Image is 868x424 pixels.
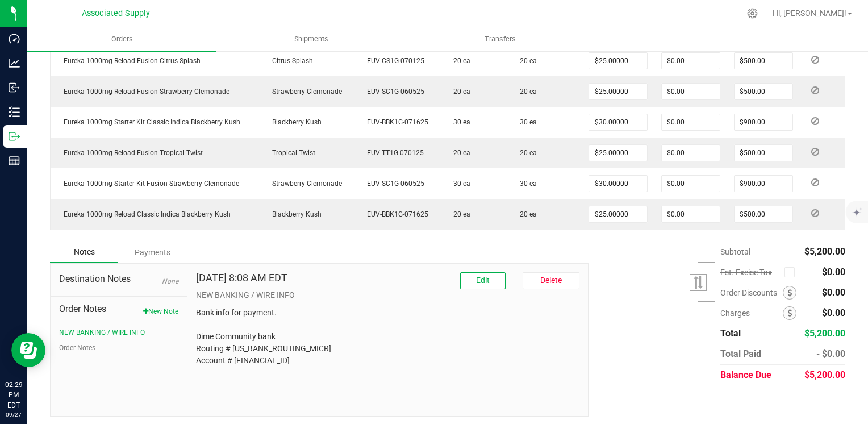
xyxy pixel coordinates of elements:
[9,106,20,118] inline-svg: Inventory
[11,333,45,367] iframe: Resource center
[720,268,780,277] span: Est. Excise Tax
[143,306,178,317] button: New Note
[448,149,470,157] span: 20 ea
[361,180,424,188] span: EUV-SC1G-060525
[807,87,824,94] span: Reject Inventory
[361,118,428,126] span: EUV-BBK1G-071625
[82,9,150,18] span: Associated Supply
[662,176,720,192] input: 0
[514,210,537,218] span: 20 ea
[59,327,145,338] button: NEW BANKING / WIRE INFO
[27,27,216,51] a: Orders
[540,276,562,285] span: Delete
[720,348,761,359] span: Total Paid
[266,180,342,188] span: Strawberry Clemonade
[807,56,824,63] span: Reject Inventory
[5,380,22,410] p: 02:29 PM EDT
[266,88,342,95] span: Strawberry Clemonade
[807,210,824,217] span: Reject Inventory
[816,348,845,359] span: - $0.00
[59,343,95,353] button: Order Notes
[514,57,537,65] span: 20 ea
[361,210,428,218] span: EUV-BBK1G-071625
[266,118,322,126] span: Blackberry Kush
[720,309,783,318] span: Charges
[514,118,537,126] span: 30 ea
[745,8,759,19] div: Manage settings
[807,148,824,155] span: Reject Inventory
[804,246,845,257] span: $5,200.00
[460,272,506,289] button: Edit
[735,84,792,99] input: 0
[58,149,203,157] span: Eureka 1000mg Reload Fusion Tropical Twist
[773,9,846,18] span: Hi, [PERSON_NAME]!
[589,206,647,222] input: 0
[514,180,537,188] span: 30 ea
[50,242,118,263] div: Notes
[361,57,424,65] span: EUV-CS1G-070125
[822,307,845,318] span: $0.00
[589,53,647,69] input: 0
[162,277,178,285] span: None
[196,289,580,301] p: NEW BANKING / WIRE INFO
[720,247,750,256] span: Subtotal
[58,180,239,188] span: Eureka 1000mg Starter Kit Fusion Strawberry Clemonade
[662,206,720,222] input: 0
[96,34,148,44] span: Orders
[589,176,647,192] input: 0
[476,276,490,285] span: Edit
[589,145,647,161] input: 0
[735,145,792,161] input: 0
[662,53,720,69] input: 0
[9,57,20,69] inline-svg: Analytics
[59,272,178,286] span: Destination Notes
[9,155,20,167] inline-svg: Reports
[662,114,720,130] input: 0
[784,264,800,280] span: Calculate excise tax
[59,302,178,316] span: Order Notes
[266,210,322,218] span: Blackberry Kush
[720,328,741,339] span: Total
[279,34,344,44] span: Shipments
[662,84,720,99] input: 0
[196,307,580,367] p: Bank info for payment. Dime Community bank Routing # [US_BANK_ROUTING_MICR] Account # [FINANCIAL_ID]
[118,242,186,263] div: Payments
[266,57,313,65] span: Citrus Splash
[804,369,845,380] span: $5,200.00
[822,267,845,277] span: $0.00
[361,88,424,95] span: EUV-SC1G-060525
[735,206,792,222] input: 0
[58,118,240,126] span: Eureka 1000mg Starter Kit Classic Indica Blackberry Kush
[735,176,792,192] input: 0
[58,210,231,218] span: Eureka 1000mg Reload Classic Indica Blackberry Kush
[361,149,424,157] span: EUV-TT1G-070125
[523,272,579,289] button: Delete
[448,118,470,126] span: 30 ea
[448,88,470,95] span: 20 ea
[822,287,845,298] span: $0.00
[9,33,20,44] inline-svg: Dashboard
[469,34,531,44] span: Transfers
[266,149,315,157] span: Tropical Twist
[9,131,20,142] inline-svg: Outbound
[720,288,783,297] span: Order Discounts
[804,328,845,339] span: $5,200.00
[58,57,201,65] span: Eureka 1000mg Reload Fusion Citrus Splash
[720,369,771,380] span: Balance Due
[514,88,537,95] span: 20 ea
[807,179,824,186] span: Reject Inventory
[514,149,537,157] span: 20 ea
[662,145,720,161] input: 0
[589,84,647,99] input: 0
[406,27,595,51] a: Transfers
[216,27,406,51] a: Shipments
[807,118,824,124] span: Reject Inventory
[448,210,470,218] span: 20 ea
[5,410,22,419] p: 09/27
[58,88,229,95] span: Eureka 1000mg Reload Fusion Strawberry Clemonade
[448,57,470,65] span: 20 ea
[9,82,20,93] inline-svg: Inbound
[735,53,792,69] input: 0
[589,114,647,130] input: 0
[196,272,287,284] h4: [DATE] 8:08 AM EDT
